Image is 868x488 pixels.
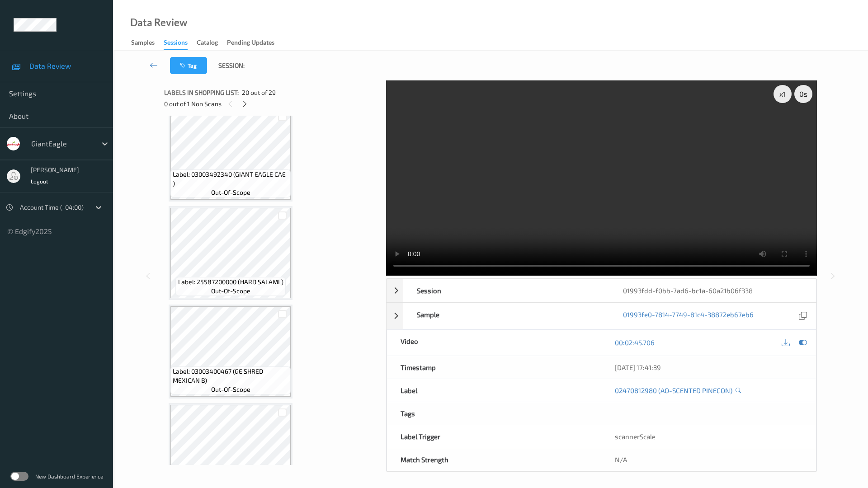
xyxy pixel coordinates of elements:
[173,367,288,385] span: Label: 03003400467 (GE SHRED MEXICAN B)
[601,425,816,448] div: scannerScale
[197,38,218,49] div: Catalog
[615,386,732,395] a: 02470812980 (AO-SCENTED PINECON)
[242,88,276,97] span: 20 out of 29
[387,303,816,329] div: Sample01993fe0-7814-7749-81c4-38872eb67eb6
[609,279,816,302] div: 01993fdd-f0bb-7ad6-bc1a-60a21b06f338
[403,279,610,302] div: Session
[227,37,283,49] a: Pending Updates
[794,85,812,103] div: 0 s
[131,37,164,49] a: Samples
[623,310,754,322] a: 01993fe0-7814-7749-81c4-38872eb67eb6
[387,448,602,471] div: Match Strength
[131,38,155,49] div: Samples
[615,338,655,347] a: 00:02:45.706
[164,37,197,50] a: Sessions
[211,286,250,296] span: out-of-scope
[130,18,187,27] div: Data Review
[173,170,288,188] span: Label: 03003492340 (GIANT EAGLE CAE )
[178,277,283,286] span: Label: 25587200000 (HARD SALAMI )
[387,330,602,356] div: Video
[164,38,188,50] div: Sessions
[197,37,227,49] a: Catalog
[227,38,274,49] div: Pending Updates
[164,98,380,109] div: 0 out of 1 Non Scans
[170,57,207,74] button: Tag
[601,448,816,471] div: N/A
[403,303,610,329] div: Sample
[387,379,602,402] div: Label
[387,425,602,448] div: Label Trigger
[387,402,602,425] div: Tags
[387,356,602,379] div: Timestamp
[211,385,250,394] span: out-of-scope
[387,279,816,302] div: Session01993fdd-f0bb-7ad6-bc1a-60a21b06f338
[164,88,239,97] span: Labels in shopping list:
[218,61,245,70] span: Session:
[211,188,250,197] span: out-of-scope
[774,85,792,103] div: x 1
[615,363,802,372] div: [DATE] 17:41:39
